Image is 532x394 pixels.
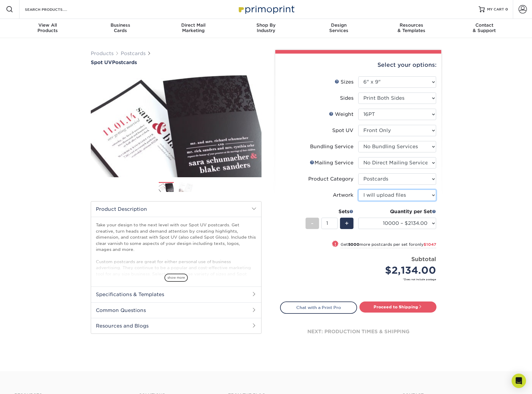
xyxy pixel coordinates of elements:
a: DesignServices [302,19,375,38]
div: next: production times & shipping [280,314,436,350]
span: Spot UV [91,60,112,65]
strong: 5000 [348,242,359,247]
p: Take your design to the next level with our Spot UV postcards. Get creative, turn heads and deman... [96,222,256,283]
h2: Specifications & Templates [91,287,261,302]
div: Bundling Service [310,143,353,150]
div: Open Intercom Messenger [512,374,526,388]
span: $1047 [424,242,436,247]
div: Services [302,22,375,33]
a: Contact& Support [448,19,521,38]
a: Direct MailMarketing [157,19,230,38]
span: Design [302,22,375,28]
img: Postcards 01 [159,182,174,193]
span: Direct Mail [157,22,230,28]
h1: Postcards [91,60,262,65]
h2: Common Questions [91,302,261,318]
div: Quantity per Set [358,208,436,215]
div: & Support [448,22,521,33]
div: Sets [306,208,353,215]
span: - [311,219,314,228]
img: Spot UV 01 [91,66,262,184]
small: Get more postcards per set for [341,242,436,248]
a: Spot UVPostcards [91,60,262,65]
span: + [345,219,349,228]
div: Sizes [335,78,353,86]
div: Sides [340,95,353,102]
div: Spot UV [332,127,353,134]
span: Resources [375,22,448,28]
h2: Resources and Blogs [91,318,261,334]
div: Mailing Service [310,159,353,166]
span: MY CART [487,7,504,12]
small: *Does not include postage [285,278,436,281]
div: Product Category [308,175,353,183]
img: Primoprint [236,3,296,16]
a: Postcards [121,51,146,56]
span: show more [164,274,188,282]
span: Business [84,22,157,28]
span: Contact [448,22,521,28]
div: Select your options: [280,54,436,76]
a: Proceed to Shipping [359,301,436,312]
div: Artwork [333,192,353,199]
div: $2,134.00 [363,263,436,278]
span: only [415,242,436,247]
a: Resources& Templates [375,19,448,38]
img: Postcards 02 [179,182,194,192]
span: 0 [505,7,508,11]
span: ! [335,241,336,247]
a: Products [91,51,114,56]
div: Weight [329,111,353,118]
div: Marketing [157,22,230,33]
div: Industry [230,22,303,33]
strong: Subtotal [411,256,436,262]
a: View AllProducts [11,19,84,38]
span: View All [11,22,84,28]
div: & Templates [375,22,448,33]
div: Cards [84,22,157,33]
span: Shop By [230,22,303,28]
div: Products [11,22,84,33]
a: BusinessCards [84,19,157,38]
a: Shop ByIndustry [230,19,303,38]
input: SEARCH PRODUCTS..... [24,6,83,13]
a: Chat with a Print Pro [280,301,357,313]
h2: Product Description [91,201,261,217]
